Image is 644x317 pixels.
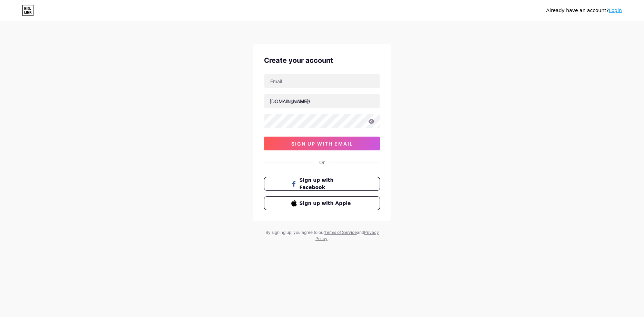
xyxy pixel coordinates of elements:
div: Create your account [264,55,380,66]
input: Email [264,74,380,88]
div: Already have an account? [546,7,622,14]
button: Sign up with Apple [264,196,380,210]
button: sign up with email [264,137,380,150]
div: [DOMAIN_NAME]/ [270,98,310,105]
span: Sign up with Facebook [300,177,353,191]
button: Sign up with Facebook [264,177,380,191]
span: Sign up with Apple [300,200,353,207]
a: Terms of Service [324,230,357,235]
span: sign up with email [291,141,353,147]
a: Login [609,8,622,13]
input: username [264,94,380,108]
div: Or [319,159,325,166]
div: By signing up, you agree to our and . [263,229,381,242]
